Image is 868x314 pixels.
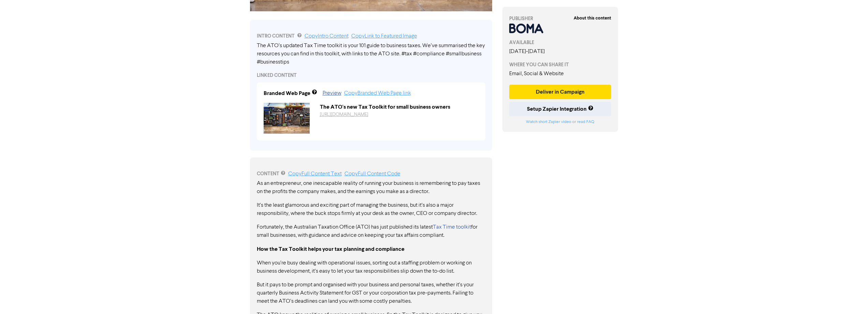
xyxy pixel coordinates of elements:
[323,91,341,96] a: Preview
[315,111,484,118] div: https://public2.bomamarketing.com/cp/5liLTCIpEeYwaVRCtWYThn?sa=moPbFyFk
[257,201,485,218] p: It’s the least glamorous and exciting part of managing the business, but it’s also a major respon...
[257,72,485,79] div: LINKED CONTENT
[257,170,485,178] div: CONTENT
[320,112,368,117] a: [URL][DOMAIN_NAME]
[257,42,485,66] div: The ATO’s updated Tax Time toolkit is your 101 guide to business taxes. We’ve summarised the key ...
[257,246,404,252] strong: How the Tax Toolkit helps your tax planning and compliance
[834,281,868,314] iframe: Chat Widget
[315,103,484,111] div: The ATO's new Tax Toolkit for small business owners
[509,119,612,125] div: or
[577,120,594,124] a: read FAQ
[257,32,485,40] div: INTRO CONTENT
[257,281,485,305] p: But it pays to be prompt and organised with your business and personal taxes, whether it’s your q...
[526,120,571,124] a: Watch short Zapier video
[351,33,417,39] a: Copy Link to Featured Image
[433,224,471,230] a: Tax Time toolkit
[344,91,411,96] a: Copy Branded Web Page link
[574,15,611,21] strong: About this content
[509,102,612,116] button: Setup Zapier Integration
[509,47,612,56] div: [DATE] - [DATE]
[509,39,612,46] div: AVAILABLE
[288,171,342,177] a: Copy Full Content Text
[257,223,485,240] p: Fortunately, the Australian Taxation Office (ATO) has just published its latest for small busines...
[257,259,485,275] p: When you’re busy dealing with operational issues, sorting out a staffing problem or working on bu...
[509,70,612,78] div: Email, Social & Website
[305,33,349,39] a: Copy Intro Content
[509,85,612,99] button: Deliver in Campaign
[264,89,310,97] div: Branded Web Page
[344,171,400,177] a: Copy Full Content Code
[509,15,612,22] div: PUBLISHER
[509,61,612,68] div: WHERE YOU CAN SHARE IT
[257,179,485,196] p: As an entrepreneur, one inescapable reality of running your business is remembering to pay taxes ...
